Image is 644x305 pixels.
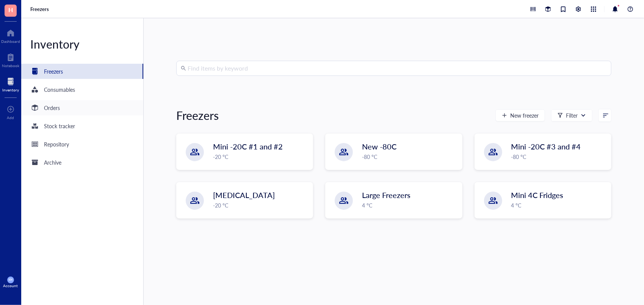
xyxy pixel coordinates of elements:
a: Archive [21,155,143,170]
a: Freezers [21,64,143,79]
span: Large Freezers [362,190,411,200]
a: Orders [21,100,143,115]
div: Repository [44,140,69,148]
div: -20 °C [213,152,308,161]
div: Stock tracker [44,122,75,130]
span: [MEDICAL_DATA] [213,190,275,200]
span: H [8,5,13,14]
div: -80 °C [511,152,606,161]
span: New freezer [510,112,539,118]
div: Filter [566,111,578,119]
div: Inventory [21,36,143,52]
div: 4 °C [511,201,606,209]
div: Dashboard [1,39,20,44]
a: Stock tracker [21,118,143,134]
div: Archive [44,158,61,167]
div: Inventory [2,88,19,92]
div: Account [3,283,18,288]
div: Notebook [2,63,19,68]
a: Inventory [2,75,19,92]
a: Repository [21,137,143,152]
span: Mini -20C #1 and #2 [213,141,283,152]
div: Freezers [44,67,63,75]
span: KM [9,278,13,281]
a: Notebook [2,51,19,68]
div: Consumables [44,85,75,94]
span: Mini 4C Fridges [511,190,564,200]
a: Consumables [21,82,143,97]
a: Freezers [30,6,50,13]
span: New -80C [362,141,396,152]
span: Mini -20C #3 and #4 [511,141,581,152]
button: New freezer [495,109,545,121]
div: -20 °C [213,201,308,209]
div: Add [7,115,14,120]
div: -80 °C [362,152,457,161]
div: Orders [44,104,60,112]
div: Freezers [176,108,219,123]
a: Dashboard [1,27,20,44]
div: 4 °C [362,201,457,209]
